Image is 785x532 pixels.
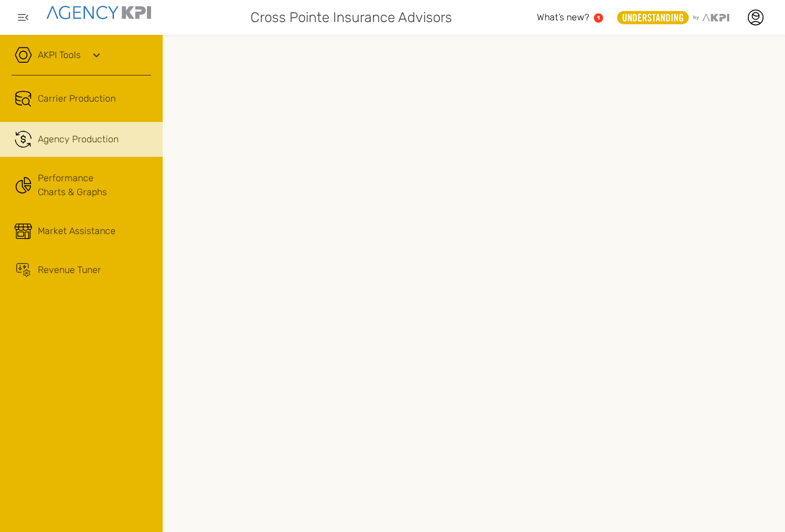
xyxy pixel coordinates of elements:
[38,224,116,238] span: Market Assistance
[38,132,119,146] span: Agency Production
[38,92,116,106] span: Carrier Production
[46,6,151,19] img: agencykpi-logo-550x69-2d9e3fa8.png
[38,263,101,277] span: Revenue Tuner
[38,48,81,62] a: AKPI Tools
[594,13,603,23] a: 1
[537,12,589,23] span: What’s new?
[597,15,600,21] text: 1
[250,7,452,28] span: Cross Pointe Insurance Advisors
